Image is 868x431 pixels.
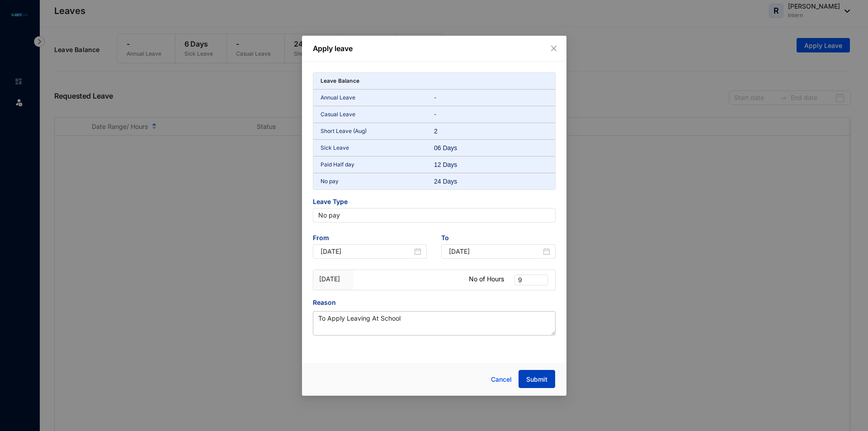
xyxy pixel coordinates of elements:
p: Leave Balance [321,76,360,85]
button: Submit [519,370,555,388]
span: 9 [518,275,544,285]
p: Annual Leave [321,93,434,102]
span: Submit [526,375,547,384]
p: Casual Leave [321,110,434,119]
div: 2 [434,127,472,136]
div: 12 Days [434,160,472,169]
p: Short Leave (Aug) [321,127,434,136]
span: close-circle [414,248,421,255]
button: Cancel [484,370,519,388]
span: No pay [318,208,550,222]
span: Cancel [491,374,512,384]
p: No of Hours [469,275,504,284]
button: Close [549,43,559,53]
span: To [441,233,556,244]
p: [DATE] [319,275,348,284]
input: Start Date [321,246,413,256]
p: No pay [321,177,434,186]
p: - [434,93,548,102]
span: Leave Type [313,197,556,208]
p: Apply leave [313,43,556,54]
span: close-circle [543,248,550,255]
div: 06 Days [434,143,472,152]
span: close [550,45,557,52]
input: End Date [449,246,541,256]
p: Paid Half day [321,160,434,169]
span: From [313,233,427,244]
div: 24 Days [434,177,472,186]
p: Sick Leave [321,143,434,152]
textarea: Reason [313,311,556,336]
label: Reason [313,298,342,308]
p: - [434,110,548,119]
